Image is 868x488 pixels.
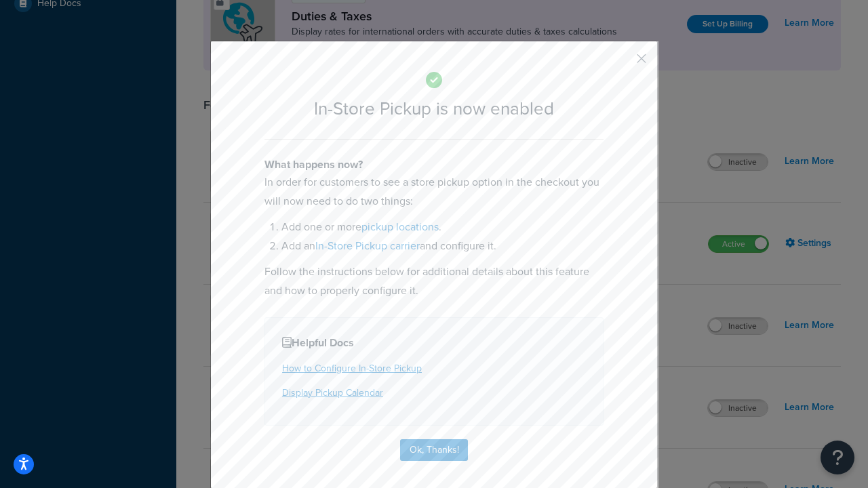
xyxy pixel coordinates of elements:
button: Ok, Thanks! [400,439,468,461]
li: Add an and configure it. [281,237,604,256]
p: In order for customers to see a store pickup option in the checkout you will now need to do two t... [264,173,604,211]
a: Display Pickup Calendar [282,386,383,400]
p: Follow the instructions below for additional details about this feature and how to properly confi... [264,262,604,300]
h4: What happens now? [264,157,604,173]
a: pickup locations [361,219,439,235]
h4: Helpful Docs [282,335,586,351]
a: In-Store Pickup carrier [315,238,420,253]
li: Add one or more . [281,218,604,237]
a: How to Configure In-Store Pickup [282,361,422,375]
h2: In-Store Pickup is now enabled [264,99,604,119]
